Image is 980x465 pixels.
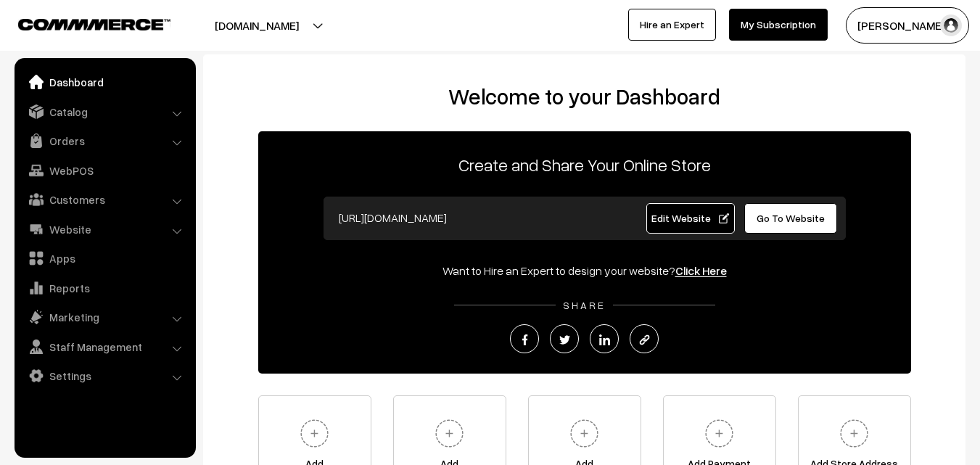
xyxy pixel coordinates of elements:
span: Go To Website [757,212,825,224]
a: Edit Website [646,203,735,234]
a: WebPOS [18,157,191,184]
a: Click Here [675,263,727,278]
a: Staff Management [18,334,191,360]
a: Apps [18,245,191,271]
h2: Welcome to your Dashboard [218,83,951,110]
a: Website [18,216,191,242]
div: Want to Hire an Expert to design your website? [258,262,911,279]
button: [PERSON_NAME] [846,7,969,44]
a: Marketing [18,304,191,330]
p: Create and Share Your Online Store [258,152,911,178]
a: Go To Website [744,203,838,234]
a: My Subscription [729,9,828,41]
button: [DOMAIN_NAME] [164,7,350,44]
img: plus.svg [295,413,334,453]
a: Reports [18,275,191,301]
a: Orders [18,128,191,154]
img: plus.svg [699,413,739,453]
img: COMMMERCE [18,19,170,30]
a: Settings [18,363,191,389]
a: COMMMERCE [18,15,145,32]
img: user [940,15,962,36]
span: SHARE [556,299,613,311]
img: plus.svg [834,413,874,453]
a: Catalog [18,99,191,125]
img: plus.svg [564,413,604,453]
a: Dashboard [18,69,191,95]
img: plus.svg [429,413,469,453]
span: Edit Website [651,212,729,224]
a: Customers [18,186,191,213]
a: Hire an Expert [628,9,716,41]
